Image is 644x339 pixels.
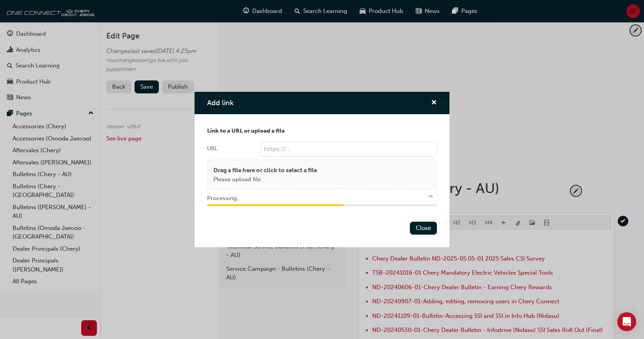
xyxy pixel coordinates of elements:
input: URL [260,142,437,157]
span: cross-icon [431,100,437,107]
button: cross-icon [431,98,437,108]
div: Drag a file here or click to select a filePlease upload file. [207,160,437,190]
span: Add link [207,98,233,107]
p: Drag a file here or click to select a file [213,166,317,175]
div: URL [207,145,217,153]
button: Close [410,222,437,235]
span: Processing... [207,195,242,202]
div: Open Intercom Messenger [617,312,636,331]
div: Add link [195,92,449,247]
p: Please upload file. [213,175,317,184]
p: Link to a URL or upload a file [207,127,437,136]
